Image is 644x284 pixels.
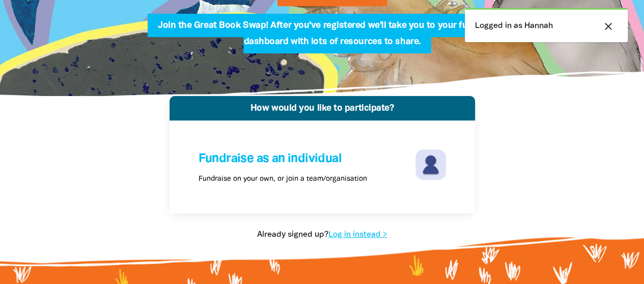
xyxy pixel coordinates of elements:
[170,229,475,241] p: Already signed up?
[328,231,387,238] a: Log in instead >
[175,104,470,113] h4: How would you like to participate?
[199,174,367,184] p: Fundraise on your own, or join a team/organisation
[199,149,413,169] h4: Fundraise as an individual
[599,20,618,33] button: close
[602,20,614,33] i: close
[158,21,507,53] span: Join the Great Book Swap! After you've registered we'll take you to your fundraising dashboard wi...
[415,149,446,180] img: individuals-svg-4fa13e.svg
[465,8,628,42] div: Logged in as Hannah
